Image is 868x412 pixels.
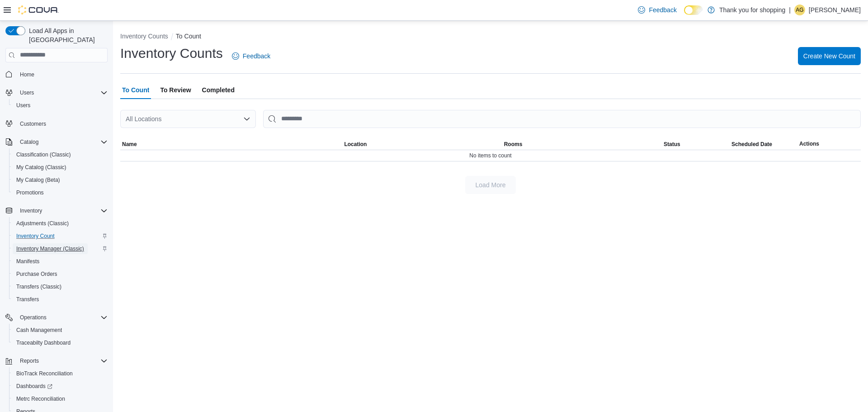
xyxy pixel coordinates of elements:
[16,270,57,278] span: Purchase Orders
[809,5,861,15] p: [PERSON_NAME]
[13,381,108,392] span: Dashboards
[344,141,367,148] span: Location
[202,81,235,99] span: Completed
[803,52,855,61] span: Create New Count
[9,280,111,293] button: Transfers (Classic)
[18,5,59,14] img: Cova
[16,327,62,334] span: Cash Management
[16,164,66,171] span: My Catalog (Classic)
[664,141,680,148] span: Status
[16,205,46,216] button: Inventory
[9,293,111,306] button: Transfers
[9,380,111,393] a: Dashboards
[13,368,108,379] span: BioTrack Reconciliation
[13,149,75,160] a: Classification (Classic)
[719,5,785,15] p: Thank you for shopping
[731,141,772,148] span: Scheduled Date
[13,381,56,392] a: Dashboards
[9,217,111,230] button: Adjustments (Classic)
[13,294,42,305] a: Transfers
[9,161,111,174] button: My Catalog (Classic)
[16,118,50,129] a: Customers
[504,141,523,148] span: Rooms
[20,138,38,146] span: Catalog
[160,81,191,99] span: To Review
[16,102,30,109] span: Users
[122,81,149,99] span: To Count
[2,355,111,367] button: Reports
[13,231,58,242] a: Inventory Count
[13,294,108,305] span: Transfers
[16,370,73,377] span: BioTrack Reconciliation
[502,139,662,150] button: Rooms
[13,393,69,404] a: Metrc Reconciliation
[13,281,108,292] span: Transfers (Classic)
[16,232,55,240] span: Inventory Count
[13,256,108,267] span: Manifests
[13,162,70,173] a: My Catalog (Classic)
[120,32,861,43] nav: An example of EuiBreadcrumbs
[16,87,38,98] button: Users
[16,339,71,346] span: Traceabilty Dashboard
[13,269,108,279] span: Purchase Orders
[20,207,42,214] span: Inventory
[16,355,42,366] button: Reports
[13,368,76,379] a: BioTrack Reconciliation
[16,176,60,184] span: My Catalog (Beta)
[16,189,44,196] span: Promotions
[16,220,69,227] span: Adjustments (Classic)
[16,383,52,390] span: Dashboards
[9,393,111,405] button: Metrc Reconciliation
[9,242,111,255] button: Inventory Manager (Classic)
[13,337,108,348] span: Traceabilty Dashboard
[120,139,342,150] button: Name
[16,69,108,80] span: Home
[16,296,39,303] span: Transfers
[176,33,201,40] button: To Count
[9,336,111,349] button: Traceabilty Dashboard
[16,395,65,403] span: Metrc Reconciliation
[16,69,38,80] a: Home
[794,5,805,15] div: Alejandro Gomez
[9,268,111,280] button: Purchase Orders
[684,5,703,15] input: Dark Mode
[13,162,108,173] span: My Catalog (Classic)
[649,5,676,14] span: Feedback
[476,180,506,189] span: Load More
[13,281,65,292] a: Transfers (Classic)
[342,139,502,150] button: Location
[9,186,111,199] button: Promotions
[16,137,108,147] span: Catalog
[20,89,34,96] span: Users
[13,337,74,348] a: Traceabilty Dashboard
[2,68,111,81] button: Home
[20,120,46,128] span: Customers
[798,47,861,65] button: Create New Count
[2,204,111,217] button: Inventory
[13,175,64,185] a: My Catalog (Beta)
[9,324,111,336] button: Cash Management
[2,311,111,324] button: Operations
[796,5,803,15] span: AG
[13,187,47,198] a: Promotions
[16,205,108,216] span: Inventory
[16,283,61,290] span: Transfers (Classic)
[799,140,819,147] span: Actions
[20,357,39,365] span: Reports
[16,151,71,158] span: Classification (Classic)
[16,312,50,323] button: Operations
[16,312,108,323] span: Operations
[16,137,42,147] button: Catalog
[634,1,680,19] a: Feedback
[13,256,43,267] a: Manifests
[9,367,111,380] button: BioTrack Reconciliation
[2,117,111,130] button: Customers
[13,325,108,336] span: Cash Management
[13,100,34,111] a: Users
[789,5,791,15] p: |
[20,314,47,321] span: Operations
[2,136,111,148] button: Catalog
[16,258,39,265] span: Manifests
[9,148,111,161] button: Classification (Classic)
